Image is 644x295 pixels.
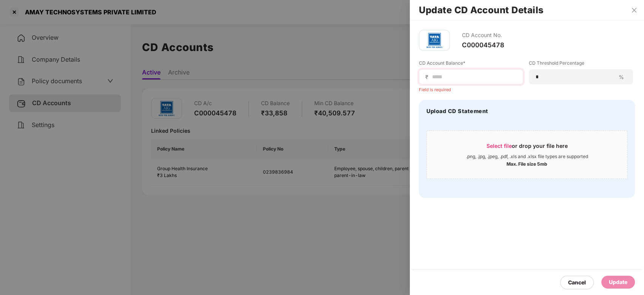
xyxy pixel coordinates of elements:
span: ₹ [425,73,431,81]
button: Close [629,7,639,14]
span: Select fileor drop your file here.png, .jpg, .jpeg, .pdf, .xls and .xlsx file types are supported... [427,137,627,173]
span: close [631,7,637,13]
h2: Update CD Account Details [419,6,635,14]
div: .png, .jpg, .jpeg, .pdf, .xls and .xlsx file types are supported [466,154,588,160]
h4: Upload CD Statement [426,107,488,115]
div: Field is required [419,84,523,92]
label: CD Threshold Percentage [529,60,633,69]
div: or drop your file here [486,142,568,154]
img: tatag.png [423,29,446,52]
label: CD Account Balance* [419,60,523,69]
div: CD Account No. [462,30,504,41]
div: Cancel [568,278,586,287]
div: Update [609,278,627,286]
span: Select file [486,143,512,149]
div: Max. File size 5mb [507,160,547,167]
div: C000045478 [462,41,504,49]
span: % [616,73,627,81]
